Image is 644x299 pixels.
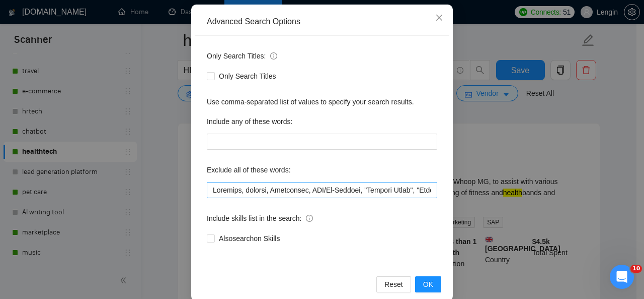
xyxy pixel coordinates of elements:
[207,213,313,224] span: Include skills list in the search:
[207,50,277,62] span: Only Search Titles:
[306,215,313,222] span: info-circle
[215,71,280,82] span: Only Search Titles
[610,265,634,289] iframe: Intercom live chat
[207,16,437,27] div: Advanced Search Options
[376,276,411,292] button: Reset
[426,5,453,32] button: Close
[215,233,284,244] span: Also search on Skills
[435,14,443,22] span: close
[207,162,291,178] label: Exclude all of these words:
[423,279,433,290] span: OK
[415,276,441,292] button: OK
[384,279,403,290] span: Reset
[630,265,642,273] span: 10
[270,52,277,59] span: info-circle
[207,96,437,107] div: Use comma-separated list of values to specify your search results.
[207,113,292,130] label: Include any of these words:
